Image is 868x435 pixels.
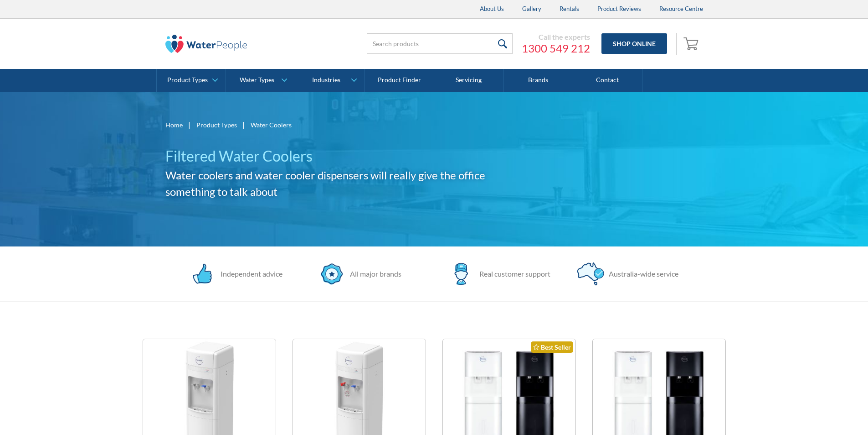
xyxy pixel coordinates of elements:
[365,69,434,92] a: Product Finder
[226,69,295,92] a: Water Types
[216,268,282,279] div: Independent advice
[522,32,590,42] div: Call the experts
[434,69,503,92] a: Servicing
[165,35,247,53] img: The Water People
[367,33,513,54] input: Search products
[187,119,192,130] div: |
[241,119,246,130] div: |
[522,42,590,55] a: 1300 549 212
[345,268,401,279] div: All major brands
[531,341,573,353] div: Best Seller
[683,36,701,51] img: shopping cart
[777,389,868,435] iframe: podium webchat widget bubble
[240,76,274,84] div: Water Types
[167,76,208,84] div: Product Types
[604,268,678,279] div: Australia-wide service
[573,69,642,92] a: Contact
[157,69,226,92] a: Product Types
[165,167,515,200] h2: Water coolers and water cooler dispensers will really give the office something to talk about
[312,76,340,84] div: Industries
[601,33,667,54] a: Shop Online
[295,69,364,92] a: Industries
[196,120,237,130] a: Product Types
[475,268,550,279] div: Real customer support
[251,120,292,130] div: Water Coolers
[503,69,573,92] a: Brands
[165,145,515,167] h1: Filtered Water Coolers
[681,33,703,55] a: Open empty cart
[165,120,183,130] a: Home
